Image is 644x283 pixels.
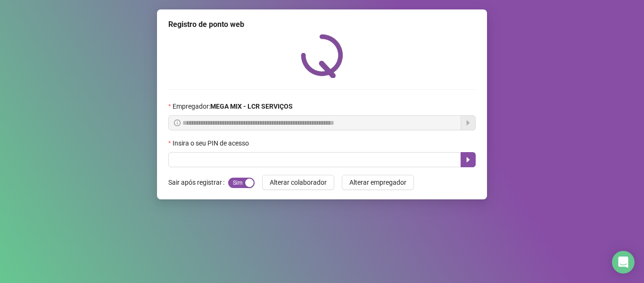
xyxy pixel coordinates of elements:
span: Alterar colaborador [270,177,327,188]
span: info-circle [174,120,181,126]
label: Insira o seu PIN de acesso [168,138,255,148]
button: Alterar empregador [342,175,414,190]
span: Alterar empregador [349,177,406,188]
div: Registro de ponto web [168,19,476,30]
img: QRPoint [301,34,343,78]
span: caret-right [464,156,472,163]
div: Open Intercom Messenger [612,251,635,274]
button: Alterar colaborador [262,175,334,190]
span: Empregador : [173,101,293,111]
label: Sair após registrar [168,175,228,190]
strong: MEGA MIX - LCR SERVIÇOS [210,103,293,110]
